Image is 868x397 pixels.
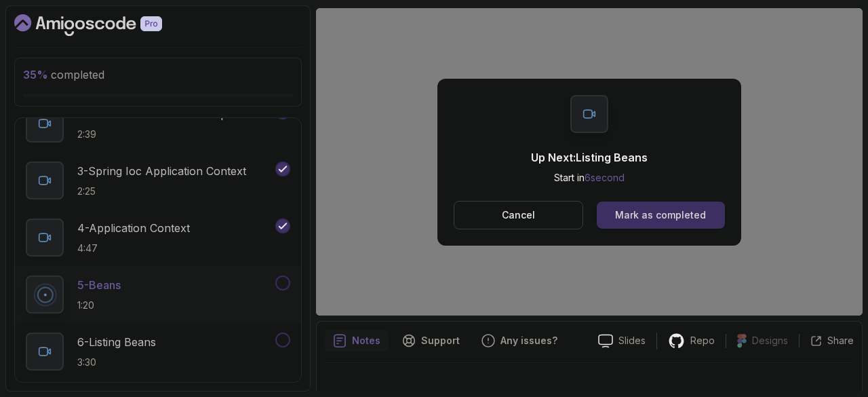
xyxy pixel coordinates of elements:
span: completed [23,68,104,81]
p: Share [827,334,854,347]
span: 6 second [585,172,625,183]
p: 4 - Application Context [77,220,190,236]
button: Feedback button [473,330,566,352]
a: Slides [587,334,656,348]
div: Mark as completed [615,208,706,222]
p: 6 - Listing Beans [77,334,156,350]
button: Share [799,334,854,347]
a: Repo [657,333,726,349]
p: Start in [531,171,648,185]
p: Cancel [502,208,535,222]
p: 3:30 [77,356,156,369]
button: Support button [394,330,468,352]
p: 3 - Spring Ioc Application Context [77,163,246,179]
p: 1:20 [77,299,121,312]
p: 5 - Beans [77,277,121,293]
p: 4:47 [77,242,190,255]
a: Dashboard [14,14,193,36]
p: 2:25 [77,185,246,198]
iframe: To enrich screen reader interactions, please activate Accessibility in Grammarly extension settings [316,8,863,316]
p: Any issues? [500,334,557,347]
button: 5-Beans1:20 [26,276,290,314]
button: 6-Listing Beans3:30 [26,333,290,371]
button: Mark as completed [597,202,725,229]
p: Support [421,334,460,347]
p: Repo [690,334,715,347]
p: Notes [352,334,380,347]
p: Designs [752,334,788,347]
button: Cancel [454,201,583,229]
p: Up Next: Listing Beans [531,149,648,166]
button: 4-Application Context4:47 [26,219,290,257]
span: 35 % [23,68,48,81]
p: Slides [618,334,646,347]
button: 2-Inversion Control And Dependency Injection2:39 [26,105,290,143]
button: notes button [325,330,389,352]
button: 3-Spring Ioc Application Context2:25 [26,162,290,200]
p: 2:39 [77,128,273,141]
